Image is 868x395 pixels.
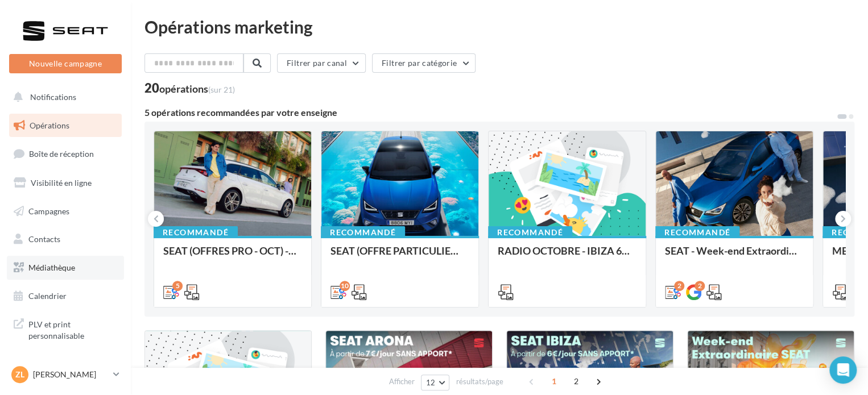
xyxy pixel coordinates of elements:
[426,378,436,387] span: 12
[829,356,857,384] div: Open Intercom Messenger
[28,234,60,244] span: Contacts
[144,82,235,94] div: 20
[208,85,235,94] span: (sur 21)
[695,281,705,291] div: 2
[28,317,117,341] span: PLV et print personnalisable
[9,54,122,73] button: Nouvelle campagne
[277,53,366,73] button: Filtrer par canal
[7,312,124,346] a: PLV et print personnalisable
[7,256,124,280] a: Médiathèque
[7,227,124,251] a: Contacts
[421,375,450,390] button: 12
[340,281,350,291] div: 10
[488,226,572,239] div: Recommandé
[567,372,585,390] span: 2
[7,284,124,308] a: Calendrier
[321,226,405,239] div: Recommandé
[159,84,235,94] div: opérations
[655,226,739,239] div: Recommandé
[172,281,183,291] div: 5
[31,178,92,188] span: Visibilité en ligne
[163,245,302,268] div: SEAT (OFFRES PRO - OCT) - SOCIAL MEDIA
[389,376,415,387] span: Afficher
[9,364,122,385] a: Zl [PERSON_NAME]
[144,108,836,117] div: 5 opérations recommandées par votre enseigne
[154,226,238,239] div: Recommandé
[456,376,503,387] span: résultats/page
[28,263,75,272] span: Médiathèque
[7,199,124,223] a: Campagnes
[30,92,76,102] span: Notifications
[7,85,119,109] button: Notifications
[28,291,67,301] span: Calendrier
[498,245,636,268] div: RADIO OCTOBRE - IBIZA 6€/Jour + Week-end extraordinaire
[7,114,124,138] a: Opérations
[28,206,69,215] span: Campagnes
[665,245,804,268] div: SEAT - Week-end Extraordinaire ([GEOGRAPHIC_DATA]) - OCTOBRE
[7,171,124,195] a: Visibilité en ligne
[7,142,124,166] a: Boîte de réception
[144,18,854,35] div: Opérations marketing
[545,372,563,390] span: 1
[674,281,684,291] div: 2
[33,369,109,380] p: [PERSON_NAME]
[29,149,94,159] span: Boîte de réception
[15,369,24,380] span: Zl
[330,245,469,268] div: SEAT (OFFRE PARTICULIER - OCT) - SOCIAL MEDIA
[372,53,476,73] button: Filtrer par catégorie
[30,120,69,130] span: Opérations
